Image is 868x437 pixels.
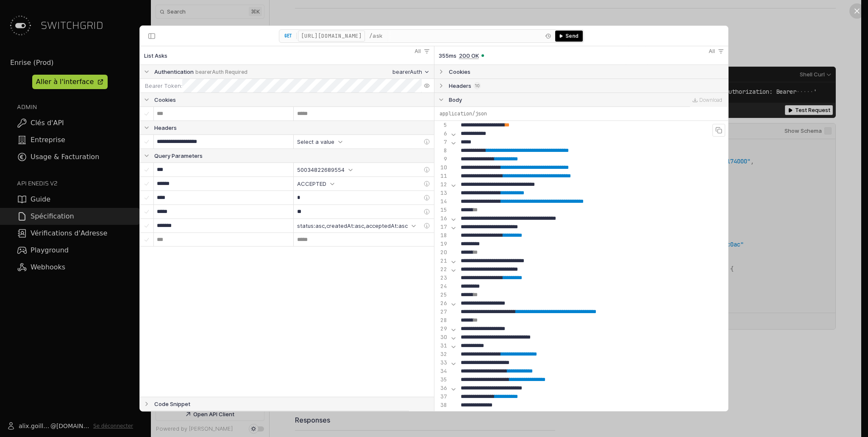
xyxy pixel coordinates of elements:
div: 15 [435,206,448,214]
div: 20 [435,248,448,257]
div: 19 [435,240,448,248]
span: Select a value [297,137,334,146]
div: 25 [435,291,448,299]
div: 39 [435,409,448,418]
div: 28 [435,316,448,325]
div: 34 [435,367,448,375]
a: 200 OK [459,51,484,60]
div: bearerAuth [392,67,422,76]
div: 30 [435,333,448,342]
div: : [140,79,182,92]
div: 18 [435,231,448,240]
div: 27 [435,308,448,316]
div: 21 [435,257,448,265]
div: 8 [435,146,448,155]
button: bearerAuth [390,67,432,76]
div: 10 [435,163,448,172]
label: Bearer Token [145,81,181,90]
button: status:asc,createdAt:asc,acceptedAt:asc [294,219,427,233]
span: ACCEPTED [297,179,326,188]
button: 10 [434,79,729,92]
span: Send [565,32,579,40]
div: 5 [435,121,448,129]
div: 13 [435,189,448,197]
div: 36 [435,384,448,392]
section: Request: List Asks [140,46,434,411]
div: 24 [435,282,448,291]
button: 50034822689554 [294,163,427,176]
div: 23 [435,274,448,282]
div: 31 [435,342,448,350]
div: 26 [435,299,448,308]
button: Select a value [294,135,427,148]
div: 14 [435,197,448,206]
div: 11 [435,172,448,180]
span: application/json [440,109,487,118]
a: Download [690,95,725,105]
span: bearerAuth Required [195,69,248,75]
span: /ask [369,32,383,40]
span: All [709,47,715,56]
div: 32 [435,350,448,359]
div: 9 [435,155,448,163]
span: All [415,47,421,56]
span: Download [699,97,722,103]
div: API Client [139,25,729,412]
div: 22 [435,265,448,274]
section: Response [434,46,729,411]
button: [URL][DOMAIN_NAME] [298,31,365,42]
div: 33 [435,359,448,367]
div: GET [280,33,297,39]
div: 17 [435,223,448,231]
span: status:asc,createdAt:asc,acceptedAt:asc [297,221,408,230]
button: ACCEPTED [294,177,427,190]
span: 10 [474,82,481,89]
div: 38 [435,401,448,409]
div: 7 [435,138,448,146]
div: 35 [435,375,448,384]
span: Authentication [154,67,194,76]
div: 29 [435,325,448,333]
span: 355ms [439,51,456,60]
span: 50034822689554 [297,165,345,174]
div: 37 [435,392,448,401]
div: 12 [435,180,448,189]
div: 6 [435,129,448,138]
div: 16 [435,214,448,223]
